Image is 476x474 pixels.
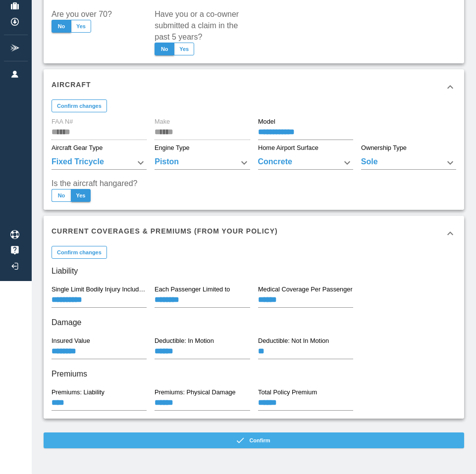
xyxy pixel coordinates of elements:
h6: Current Coverages & Premiums (from your policy) [52,226,278,237]
button: Yes [71,189,91,202]
label: Model [258,117,275,126]
label: Is the aircraft hangared? [52,178,137,189]
label: Premiums: Liability [52,388,105,397]
button: No [155,43,174,55]
div: Sole [361,156,456,170]
button: Yes [174,43,194,55]
label: Deductible: Not In Motion [258,336,329,345]
label: Deductible: In Motion [155,336,214,345]
h6: Premiums [52,367,456,381]
button: Yes [71,20,91,33]
label: Make [155,117,170,126]
button: Confirm changes [52,246,107,259]
label: Insured Value [52,336,90,345]
label: Ownership Type [361,143,407,152]
div: Piston [155,156,250,170]
button: No [52,189,71,202]
label: Engine Type [155,143,190,152]
button: Confirm changes [52,99,107,112]
label: Have you or a co-owner submitted a claim in the past 5 years? [155,8,250,43]
label: Each Passenger Limited to [155,285,230,294]
label: Are you over 70? [52,8,112,20]
label: FAA N# [52,117,73,126]
div: Concrete [258,156,353,170]
div: Fixed Tricycle [52,156,147,170]
button: No [52,20,71,33]
h6: Aircraft [52,79,91,90]
label: Single Limit Bodily Injury Including Passengers, and Property Damage: Each Occurrence [52,285,147,294]
h6: Liability [52,264,456,278]
label: Home Airport Surface [258,143,318,152]
h6: Damage [52,316,456,330]
label: Medical Coverage Per Passenger [258,285,353,294]
div: Current Coverages & Premiums (from your policy) [44,216,464,251]
label: Aircraft Gear Type [52,143,103,152]
label: Total Policy Premium [258,388,317,397]
div: Aircraft [44,69,464,105]
label: Premiums: Physical Damage [155,388,236,397]
button: Confirm [44,432,464,448]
